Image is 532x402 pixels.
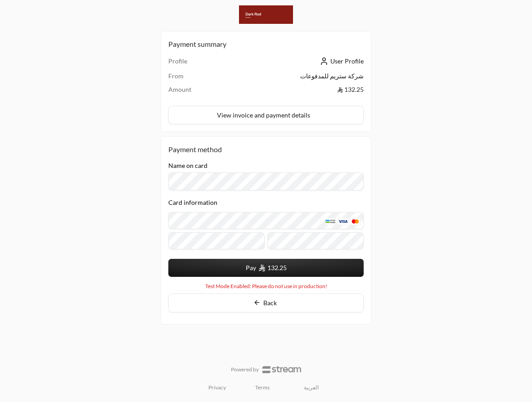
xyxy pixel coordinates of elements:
[325,218,336,225] img: MADA
[220,72,364,85] td: شركة ستريم للمدفوعات
[168,294,364,313] button: Back
[168,85,220,99] td: Amount
[168,106,364,125] button: View invoice and payment details
[168,232,265,249] input: Expiry date
[168,72,220,85] td: From
[231,366,259,373] p: Powered by
[259,264,265,271] img: SAR
[330,57,364,65] span: User Profile
[267,232,364,249] input: CVC
[205,283,327,290] span: Test Mode Enabled: Please do not use in production!
[350,218,361,225] img: MasterCard
[168,259,364,277] button: Pay SAR132.25
[267,263,287,272] span: 132.25
[168,199,364,253] div: Card information
[168,162,364,190] div: Name on card
[168,57,220,72] td: Profile
[239,5,293,24] img: Company Logo
[208,384,226,391] a: Privacy
[168,212,364,229] input: Credit Card
[338,218,348,225] img: Visa
[168,162,207,169] label: Name on card
[220,85,364,99] td: 132.25
[318,57,364,65] a: User Profile
[168,199,217,206] legend: Card information
[299,380,324,395] a: العربية
[263,299,277,307] span: Back
[255,384,270,391] a: Terms
[168,39,364,50] h2: Payment summary
[168,144,364,155] div: Payment method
